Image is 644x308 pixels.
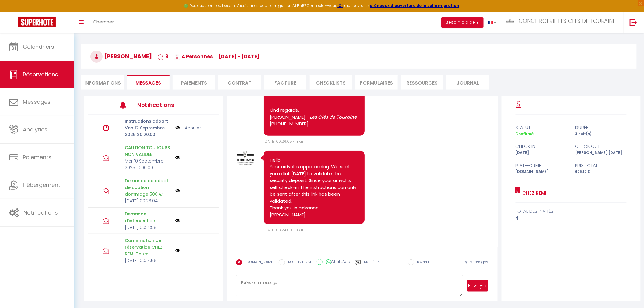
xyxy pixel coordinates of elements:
span: CONCIERGERIE LES CLES DE TOURAINE [519,17,616,25]
div: 626.12 € [571,169,631,175]
span: [DATE] 00:26:05 - mail [264,139,304,144]
span: Analytics [23,126,47,133]
p: [DATE] 00:14:58 [125,224,171,231]
p: Mer 10 Septembre 2025 10:00:00 [125,158,171,171]
img: Super Booking [18,17,56,27]
em: Les Clés de Touraine [310,114,357,120]
p: Ven 12 Septembre 2025 20:00:00 [125,124,171,138]
span: [DATE] 08:24:09 - mail [264,227,304,233]
img: NO IMAGE [175,218,180,223]
img: NO IMAGE [175,248,180,253]
div: [DATE] [511,150,571,156]
div: Plateforme [511,162,571,169]
img: logout [630,19,637,26]
span: Messages [23,98,51,106]
span: Hébergement [23,181,60,189]
span: Paiements [23,153,51,161]
div: statut [511,124,571,131]
li: Contrat [218,75,261,90]
button: Envoyer [467,280,488,292]
a: ICI [338,3,343,8]
div: [PERSON_NAME] [DATE] [571,150,631,156]
p: CAUTION TOUJOURS NON VALIDEE [125,144,171,158]
span: Confirmé [516,131,534,136]
img: NO IMAGE [175,124,180,131]
label: Modèles [364,259,380,270]
a: Annuler [185,124,201,131]
label: [DOMAIN_NAME] [242,259,274,266]
p: Demande de dépot de caution dommage 500 € [125,177,171,198]
div: 3 nuit(s) [571,131,631,137]
label: NOTE INTERNE [285,259,312,266]
span: Calendriers [23,43,54,51]
div: total des invités [516,208,627,215]
div: check in [511,143,571,150]
span: 3 [158,53,168,60]
img: 16694024133877.jpg [236,149,254,167]
li: Ressources [401,75,443,90]
p: Kind regards, [PERSON_NAME] – [PHONE_NUMBER] [270,107,358,128]
img: ... [506,19,515,23]
img: NO IMAGE [175,155,180,160]
div: 4 [516,215,627,222]
li: Informations [81,75,124,90]
p: Instructions départ [125,118,171,124]
button: Ouvrir le widget de chat LiveChat [5,2,23,21]
a: CHEZ REMI [520,190,547,197]
label: WhatsApp [323,259,350,266]
p: Demande d'intervention [125,211,171,224]
li: Facture [264,75,306,90]
div: Prix total [571,162,631,169]
h3: Notifications [137,98,192,112]
span: Notifications [23,209,58,216]
img: NO IMAGE [175,188,180,193]
li: FORMULAIRES [355,75,398,90]
li: CHECKLISTS [310,75,352,90]
pre: Hello Your arrival is approaching. We sent you a link [DATE] to validate the security deposit. Si... [270,157,358,219]
span: [DATE] - [DATE] [219,53,260,60]
span: Messages [135,79,161,86]
span: Tag Messages [462,259,488,264]
div: durée [571,124,631,131]
span: 4 Personnes [174,53,213,60]
a: ... CONCIERGERIE LES CLES DE TOURAINE [501,12,623,33]
a: Chercher [88,12,118,33]
div: check out [571,143,631,150]
span: Chercher [93,19,114,25]
a: créneaux d'ouverture de la salle migration [370,3,460,8]
li: Paiements [173,75,215,90]
div: [DOMAIN_NAME] [511,169,571,175]
span: Réservations [23,71,58,78]
button: Besoin d'aide ? [441,17,484,28]
p: [DATE] 00:26:04 [125,198,171,204]
label: RAPPEL [414,259,430,266]
p: Confirmation de réservation CHEZ REMI Tours [125,237,171,257]
li: Journal [446,75,489,90]
span: [PERSON_NAME] [90,52,152,60]
p: [DATE] 00:14:56 [125,257,171,264]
